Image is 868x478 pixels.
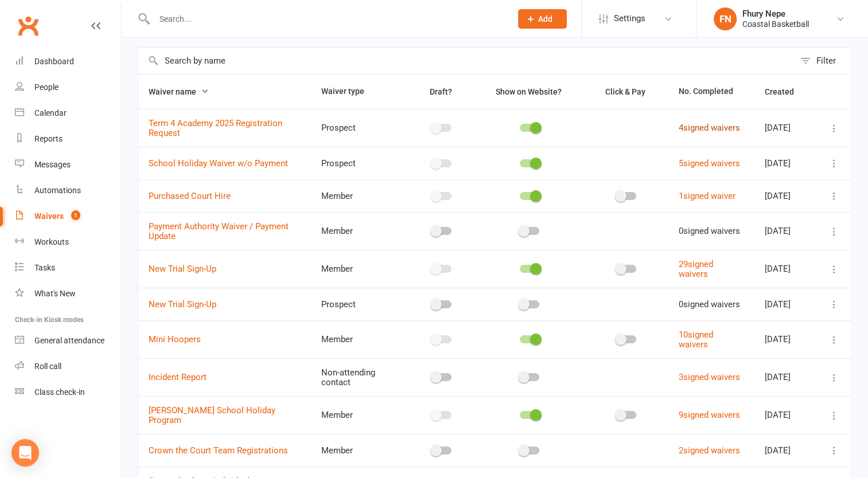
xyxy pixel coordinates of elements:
[149,87,209,96] span: Waiver name
[34,108,67,117] div: Calendar
[149,334,201,344] a: Mini Hoopers
[34,263,55,272] div: Tasks
[15,75,121,100] a: People
[15,152,121,178] a: Messages
[14,11,42,40] a: Clubworx
[11,439,39,467] div: Open Intercom Messenger
[149,372,207,382] a: Incident Report
[34,211,64,221] div: Waivers
[15,49,121,75] a: Dashboard
[754,109,817,147] td: [DATE]
[15,379,121,405] a: Class kiosk mode
[679,158,740,169] a: 5signed waivers
[15,229,121,255] a: Workouts
[15,100,121,126] a: Calendar
[679,299,740,309] span: 0 signed waivers
[679,226,740,236] span: 0 signed waivers
[149,299,216,309] a: New Trial Sign-Up
[419,85,465,99] button: Draft?
[151,11,503,27] input: Search...
[15,126,121,152] a: Reports
[15,281,121,307] a: What's New
[311,396,409,434] td: Member
[149,405,275,425] a: [PERSON_NAME] School Holiday Program
[614,6,645,32] span: Settings
[34,289,76,298] div: What's New
[311,434,409,467] td: Member
[34,336,104,345] div: General attendance
[311,75,409,109] th: Waiver type
[754,320,817,358] td: [DATE]
[679,410,740,420] a: 9signed waivers
[754,179,817,212] td: [DATE]
[754,147,817,179] td: [DATE]
[311,320,409,358] td: Member
[149,264,216,274] a: New Trial Sign-Up
[754,358,817,396] td: [DATE]
[311,109,409,147] td: Prospect
[595,85,658,99] button: Click & Pay
[496,87,562,96] span: Show on Website?
[138,48,795,74] input: Search by name
[714,7,737,30] div: FN
[816,54,836,68] div: Filter
[485,85,574,99] button: Show on Website?
[538,14,552,23] span: Add
[34,57,74,66] div: Dashboard
[430,87,452,96] span: Draft?
[311,358,409,396] td: Non-attending contact
[311,179,409,212] td: Member
[15,255,121,281] a: Tasks
[679,191,735,201] a: 1signed waiver
[754,396,817,434] td: [DATE]
[34,362,61,371] div: Roll call
[668,75,754,109] th: No. Completed
[15,203,121,229] a: Waivers 1
[679,259,713,279] a: 29signed waivers
[518,9,567,29] button: Add
[311,288,409,320] td: Prospect
[742,9,809,19] div: Fhury Nepe
[149,221,289,241] a: Payment Authority Waiver / Payment Update
[34,83,59,92] div: People
[311,212,409,250] td: Member
[795,48,851,74] button: Filter
[34,160,71,169] div: Messages
[34,186,81,195] div: Automations
[34,387,85,397] div: Class check-in
[149,158,288,169] a: School Holiday Waiver w/o Payment
[679,445,740,456] a: 2signed waivers
[742,19,809,29] div: Coastal Basketball
[149,445,288,456] a: Crown the Court Team Registrations
[149,191,231,201] a: Purchased Court Hire
[15,354,121,379] a: Roll call
[149,118,282,138] a: Term 4 Academy 2025 Registration Request
[765,85,807,99] button: Created
[679,330,713,350] a: 10signed waivers
[679,123,740,133] a: 4signed waivers
[754,434,817,467] td: [DATE]
[71,210,80,220] span: 1
[679,372,740,382] a: 3signed waivers
[605,87,645,96] span: Click & Pay
[149,85,209,99] button: Waiver name
[34,237,69,246] div: Workouts
[754,250,817,288] td: [DATE]
[15,328,121,354] a: General attendance kiosk mode
[754,212,817,250] td: [DATE]
[311,250,409,288] td: Member
[15,178,121,203] a: Automations
[34,134,63,143] div: Reports
[754,288,817,320] td: [DATE]
[311,147,409,179] td: Prospect
[765,87,807,96] span: Created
